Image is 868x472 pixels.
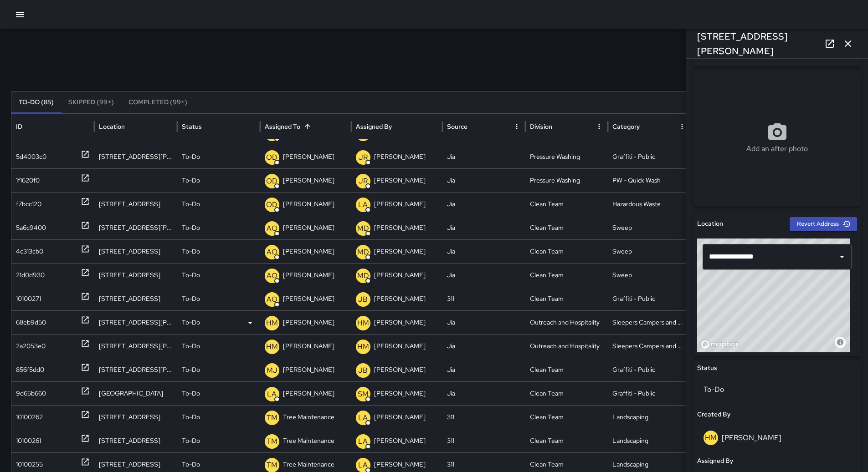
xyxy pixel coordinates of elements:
p: JB [358,365,368,376]
div: 2a2053e0 [16,335,46,358]
p: [PERSON_NAME] [374,169,426,192]
p: [PERSON_NAME] [374,240,426,263]
p: To-Do [182,406,200,429]
p: MJ [267,365,277,376]
p: [PERSON_NAME] [283,311,334,334]
div: 691 Mcallister Street [94,334,177,358]
p: LA [358,199,368,210]
div: Clean Team [525,381,608,405]
div: Sleepers Campers and Loiterers [608,334,691,358]
p: AO [267,294,277,305]
div: 630 Gough Street [94,310,177,334]
p: [PERSON_NAME] [283,193,334,216]
div: 456 Mcallister Street [94,145,177,168]
div: 785 Golden Gate Avenue [94,287,177,310]
p: [PERSON_NAME] [374,382,426,405]
div: 170 Fell Street [94,239,177,263]
div: Jia [442,334,525,358]
p: To-Do [182,335,200,358]
button: Source column menu [510,120,523,133]
div: 10100271 [16,287,41,310]
div: Jia [442,239,525,263]
div: Graffiti - Public [608,358,691,381]
p: HM [266,318,278,329]
div: 311 [442,405,525,429]
div: Clean Team [525,405,608,429]
div: Jia [442,145,525,168]
p: To-Do [182,358,200,381]
button: Skipped (99+) [61,91,121,113]
p: [PERSON_NAME] [374,145,426,168]
p: [PERSON_NAME] [283,169,334,192]
p: MD [357,247,369,258]
div: Sweep [608,239,691,263]
p: LA [358,412,368,423]
p: [PERSON_NAME] [374,429,426,452]
div: Source [447,122,467,131]
p: AO [267,270,277,281]
p: MD [357,270,369,281]
p: To-Do [182,429,200,452]
p: [PERSON_NAME] [374,406,426,429]
p: Tree Maintenance [283,429,334,452]
p: JR [359,176,368,187]
div: Division [530,122,552,131]
p: [PERSON_NAME] [374,287,426,310]
div: 10100262 [16,406,43,429]
div: 9d65b660 [16,382,46,405]
div: Landscaping [608,429,691,452]
p: OD [266,176,277,187]
div: Pressure Washing [525,168,608,192]
div: 135 Van Ness Avenue [94,216,177,239]
p: Tree Maintenance [283,406,334,429]
button: Category column menu [676,120,688,133]
p: [PERSON_NAME] [283,358,334,381]
div: Graffiti - Public [608,381,691,405]
div: Sleepers Campers and Loiterers [608,310,691,334]
p: [PERSON_NAME] [283,287,334,310]
div: 167 Fell Street [94,263,177,287]
div: 165 Grove Street [94,192,177,216]
p: HM [357,318,369,329]
p: JR [359,152,368,163]
div: Landscaping [608,405,691,429]
div: Jia [442,263,525,287]
p: [PERSON_NAME] [283,335,334,358]
button: To-Do (85) [11,91,61,113]
button: Division column menu [593,120,606,133]
div: Jia [442,358,525,381]
p: [PERSON_NAME] [283,216,334,239]
p: [PERSON_NAME] [283,264,334,287]
p: [PERSON_NAME] [374,335,426,358]
p: To-Do [182,145,200,168]
div: Category [612,122,640,131]
div: Jia [442,381,525,405]
div: Jia [442,216,525,239]
p: AO [267,247,277,258]
p: To-Do [182,382,200,405]
div: ID [16,122,22,131]
div: Clean Team [525,192,608,216]
div: Graffiti - Public [608,287,691,310]
div: Graffiti - Public [608,145,691,168]
p: To-Do [182,287,200,310]
div: Jia [442,310,525,334]
p: [PERSON_NAME] [374,264,426,287]
p: SM [358,389,369,400]
p: To-Do [182,240,200,263]
div: PW - Quick Wash [608,168,691,192]
p: TM [267,412,277,423]
p: To-Do [182,193,200,216]
p: [PERSON_NAME] [283,382,334,405]
p: [PERSON_NAME] [283,240,334,263]
p: To-Do [182,311,200,334]
div: Outreach and Hospitality [525,310,608,334]
div: 21d0d930 [16,264,45,287]
div: Outreach and Hospitality [525,334,608,358]
div: Hazardous Waste [608,192,691,216]
p: [PERSON_NAME] [374,358,426,381]
div: Clean Team [525,239,608,263]
div: Assigned By [356,122,392,131]
p: To-Do [182,264,200,287]
div: Sweep [608,263,691,287]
